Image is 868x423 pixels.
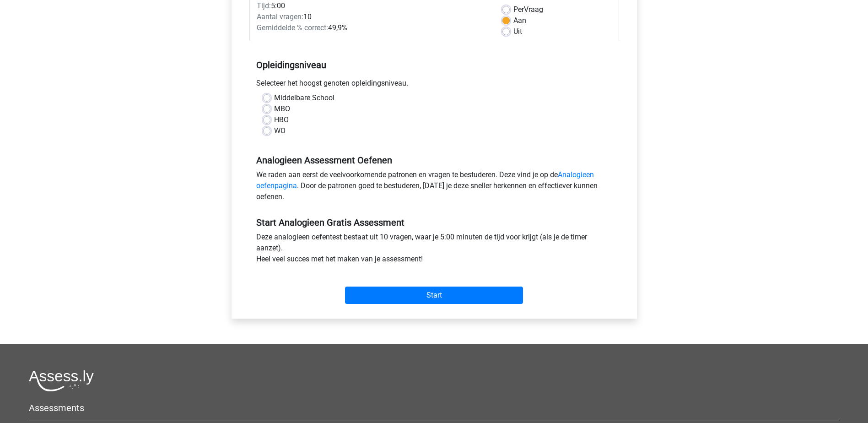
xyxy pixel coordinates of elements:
[249,78,619,92] div: Selecteer het hoogst genoten opleidingsniveau.
[257,23,328,32] span: Gemiddelde % correct:
[513,26,522,37] label: Uit
[274,103,290,114] label: MBO
[256,155,612,166] h5: Analogieen Assessment Oefenen
[256,217,612,228] h5: Start Analogieen Gratis Assessment
[256,56,612,74] h5: Opleidingsniveau
[274,114,289,125] label: HBO
[513,5,524,14] span: Per
[274,92,334,103] label: Middelbare School
[249,169,619,206] div: We raden aan eerst de veelvoorkomende patronen en vragen te bestuderen. Deze vind je op de . Door...
[513,15,526,26] label: Aan
[257,12,303,21] span: Aantal vragen:
[513,4,543,15] label: Vraag
[257,1,271,10] span: Tijd:
[345,287,523,304] input: Start
[249,232,619,268] div: Deze analogieen oefentest bestaat uit 10 vragen, waar je 5:00 minuten de tijd voor krijgt (als je...
[250,0,496,11] div: 5:00
[29,370,94,391] img: Assessly logo
[250,22,496,33] div: 49,9%
[274,125,286,136] label: WO
[250,11,496,22] div: 10
[29,402,839,413] h5: Assessments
